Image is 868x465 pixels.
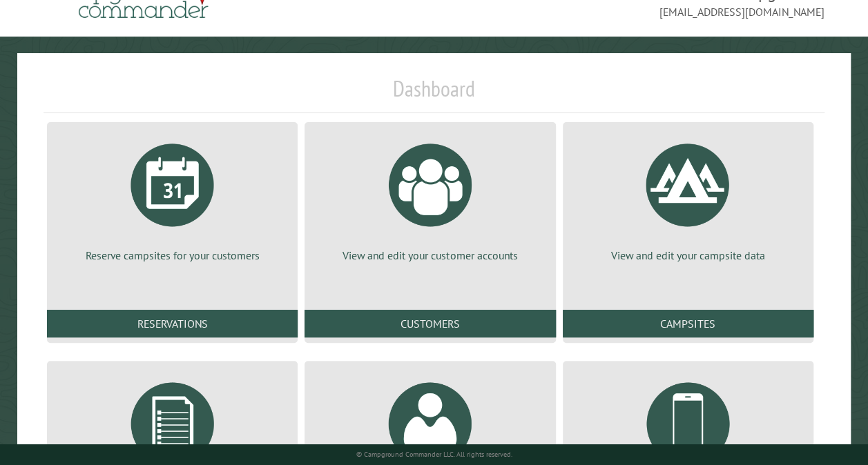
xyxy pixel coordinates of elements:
[44,75,824,113] h1: Dashboard
[563,310,813,337] a: Campsites
[47,310,298,337] a: Reservations
[305,310,555,337] a: Customers
[356,450,512,459] small: © Campground Commander LLC. All rights reserved.
[579,248,797,263] p: View and edit your campsite data
[64,133,281,263] a: Reserve campsites for your customers
[64,248,281,263] p: Reserve campsites for your customers
[579,133,797,263] a: View and edit your campsite data
[321,248,539,263] p: View and edit your customer accounts
[321,133,539,263] a: View and edit your customer accounts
